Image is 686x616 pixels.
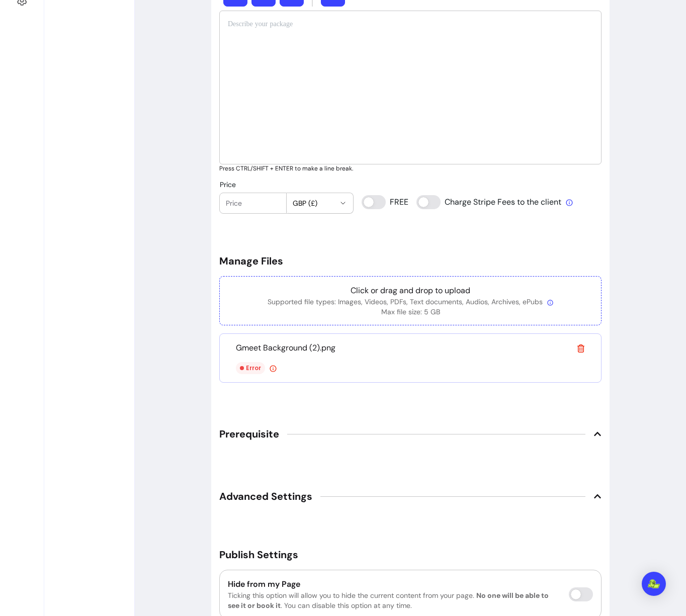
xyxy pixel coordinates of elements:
b: No one will be able to see it or book it [228,591,549,610]
p: Gmeet Background (2).png [236,342,335,354]
p: Max file size: 5 GB [228,307,593,317]
button: GBP (£) [287,193,354,213]
span: Advanced Settings [219,489,312,503]
p: Hide from my Page [228,578,561,590]
p: Supported file types: Images, Videos, PDFs, Text documents, Audios, Archives, ePubs [228,297,593,307]
p: Press CTRL/SHIFT + ENTER to make a line break. [219,164,602,172]
input: Price [226,198,280,208]
h5: Manage Files [219,254,602,268]
input: Charge Stripe Fees to the client [416,195,562,209]
div: Open Intercom Messenger [642,572,666,596]
p: Click or drag and drop to upload [228,285,593,297]
p: Ticking this option will allow you to hide the current content from your page. . You can disable ... [228,590,561,610]
span: GBP (£) [293,198,335,208]
span: Prerequisite [219,427,279,441]
input: FREE [362,195,408,209]
div: Error [236,362,265,374]
h5: Publish Settings [219,548,602,562]
span: Price [220,180,236,189]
